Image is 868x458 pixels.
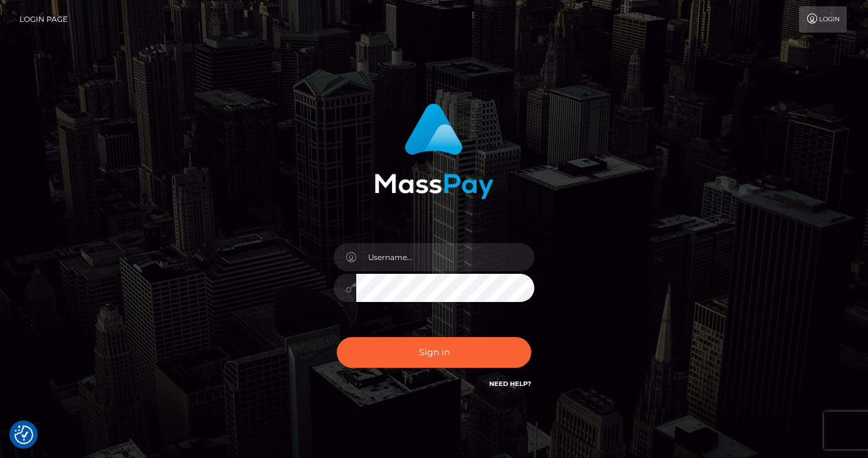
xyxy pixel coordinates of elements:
[356,243,534,271] input: Username...
[337,337,531,368] button: Sign in
[14,425,33,444] img: Revisit consent button
[374,103,494,199] img: MassPay Login
[489,380,531,388] a: Need Help?
[14,425,33,444] button: Consent Preferences
[799,6,847,33] a: Login
[19,6,68,33] a: Login Page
